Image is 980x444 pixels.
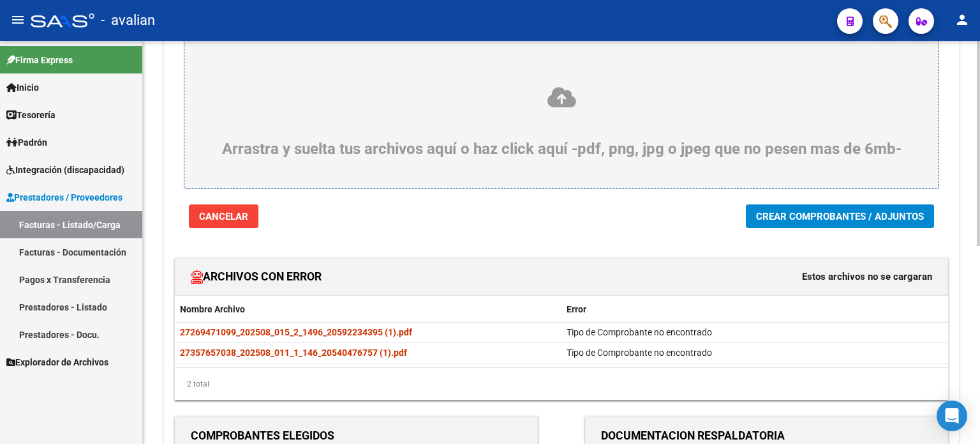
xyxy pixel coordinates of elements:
[746,204,934,228] button: Crear Comprobantes / Adjuntos
[175,296,561,323] datatable-header-cell: Nombre Archivo
[189,204,258,228] button: Cancelar
[567,327,712,337] span: Tipo de Comprobante no encontrado
[215,86,908,158] div: Arrastra y suelta tus archivos aquí o haz click aquí -pdf, png, jpg o jpeg que no pesen mas de 6mb-
[6,163,124,177] span: Integración (discapacidad)
[756,211,924,222] span: Crear Comprobantes / Adjuntos
[10,12,26,27] mat-icon: menu
[802,270,932,284] span: Estos archivos no se cargaran
[101,6,155,34] span: - avalian
[180,348,407,358] strong: 27357657038_202508_011_1_146_20540476757 (1).pdf
[6,80,39,95] span: Inicio
[6,108,56,122] span: Tesorería
[567,304,586,314] span: Error
[180,327,412,337] strong: 27269471099_202508_015_2_1496_20592234395 (1).pdf
[567,348,712,358] span: Tipo de Comprobante no encontrado
[191,266,322,287] h1: ARCHIVOS CON ERROR
[6,355,108,369] span: Explorador de Archivos
[954,12,970,27] mat-icon: person
[561,296,948,323] datatable-header-cell: Error
[175,368,948,400] div: 2 total
[199,211,248,222] span: Cancelar
[6,135,47,149] span: Padrón
[6,53,73,67] span: Firma Express
[6,190,122,204] span: Prestadores / Proveedores
[180,304,245,314] span: Nombre Archivo
[937,401,967,431] div: Open Intercom Messenger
